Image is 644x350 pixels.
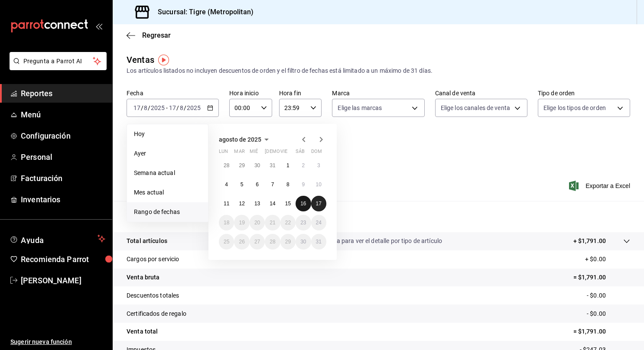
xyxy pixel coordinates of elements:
abbr: 24 de agosto de 2025 [316,220,322,226]
abbr: 28 de julio de 2025 [224,162,229,169]
button: Pregunta a Parrot AI [10,52,107,70]
p: Venta bruta [127,273,159,282]
abbr: 31 de agosto de 2025 [316,239,322,245]
button: 29 de agosto de 2025 [280,234,296,250]
button: 19 de agosto de 2025 [234,215,249,230]
span: Menú [21,109,105,120]
button: 17 de agosto de 2025 [311,196,326,211]
label: Hora inicio [229,90,272,96]
abbr: 18 de agosto de 2025 [224,220,229,226]
abbr: 17 de agosto de 2025 [316,201,322,207]
input: -- [133,104,141,111]
span: Ayer [134,149,201,158]
button: 11 de agosto de 2025 [219,196,234,211]
button: Regresar [127,31,171,39]
span: - [166,104,168,111]
span: Elige las marcas [338,104,382,112]
span: Elige los tipos de orden [543,104,606,112]
button: open_drawer_menu [95,23,102,29]
abbr: 3 de agosto de 2025 [317,162,320,169]
span: Mes actual [134,188,201,197]
abbr: 26 de agosto de 2025 [239,239,244,245]
button: 18 de agosto de 2025 [219,215,234,230]
button: 12 de agosto de 2025 [234,196,249,211]
span: Reportes [21,87,105,99]
span: Sugerir nueva función [10,337,105,347]
abbr: jueves [265,149,316,158]
abbr: 30 de julio de 2025 [254,162,260,169]
abbr: viernes [280,149,287,158]
span: agosto de 2025 [219,136,261,143]
button: 30 de julio de 2025 [250,158,265,173]
abbr: 14 de agosto de 2025 [270,201,275,207]
label: Fecha [127,90,219,96]
p: Resumen [127,211,630,222]
p: Cargos por servicio [127,255,179,264]
button: 20 de agosto de 2025 [250,215,265,230]
p: + $1,791.00 [573,237,606,246]
abbr: 28 de agosto de 2025 [270,239,275,245]
abbr: 2 de agosto de 2025 [302,162,305,169]
abbr: 25 de agosto de 2025 [224,239,229,245]
abbr: 19 de agosto de 2025 [239,220,244,226]
abbr: 16 de agosto de 2025 [300,201,306,207]
button: 30 de agosto de 2025 [296,234,311,250]
label: Hora fin [279,90,322,96]
p: - $0.00 [587,291,630,300]
abbr: 4 de agosto de 2025 [225,181,228,188]
button: Tooltip marker [158,55,169,65]
abbr: sábado [296,149,305,158]
span: / [141,104,143,111]
abbr: lunes [219,149,228,158]
button: 21 de agosto de 2025 [265,215,280,230]
span: Regresar [142,31,171,39]
div: Los artículos listados no incluyen descuentos de orden y el filtro de fechas está limitado a un m... [127,66,630,75]
p: Total artículos [127,237,167,246]
button: 14 de agosto de 2025 [265,196,280,211]
abbr: 13 de agosto de 2025 [254,201,260,207]
a: Pregunta a Parrot AI [6,63,107,72]
abbr: 30 de agosto de 2025 [300,239,306,245]
label: Canal de venta [435,90,527,96]
h3: Sucursal: Tigre (Metropolitan) [151,7,254,17]
input: -- [169,104,176,111]
input: -- [179,104,184,111]
div: Ventas [127,53,154,66]
span: Recomienda Parrot [21,253,105,265]
abbr: 29 de julio de 2025 [239,162,244,169]
button: 8 de agosto de 2025 [280,177,296,192]
button: 7 de agosto de 2025 [265,177,280,192]
button: agosto de 2025 [219,134,272,145]
button: 1 de agosto de 2025 [280,158,296,173]
p: = $1,791.00 [573,273,630,282]
abbr: 5 de agosto de 2025 [241,181,244,188]
input: -- [143,104,148,111]
span: [PERSON_NAME] [21,275,105,286]
button: 9 de agosto de 2025 [296,177,311,192]
abbr: 11 de agosto de 2025 [224,201,229,207]
button: 25 de agosto de 2025 [219,234,234,250]
span: Inventarios [21,194,105,205]
button: 29 de julio de 2025 [234,158,249,173]
span: Facturación [21,172,105,184]
abbr: 8 de agosto de 2025 [286,181,289,188]
button: 3 de agosto de 2025 [311,158,326,173]
button: 6 de agosto de 2025 [250,177,265,192]
abbr: domingo [311,149,322,158]
button: Exportar a Excel [571,181,630,191]
span: Elige los canales de venta [441,104,510,112]
p: + $0.00 [585,255,630,264]
abbr: 31 de julio de 2025 [270,162,275,169]
input: ---- [150,104,165,111]
abbr: 9 de agosto de 2025 [302,181,305,188]
input: ---- [186,104,201,111]
span: Rango de fechas [134,207,201,217]
p: Descuentos totales [127,291,179,300]
button: 28 de agosto de 2025 [265,234,280,250]
span: Semana actual [134,169,201,178]
abbr: 10 de agosto de 2025 [316,181,322,188]
button: 31 de agosto de 2025 [311,234,326,250]
button: 22 de agosto de 2025 [280,215,296,230]
button: 28 de julio de 2025 [219,158,234,173]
